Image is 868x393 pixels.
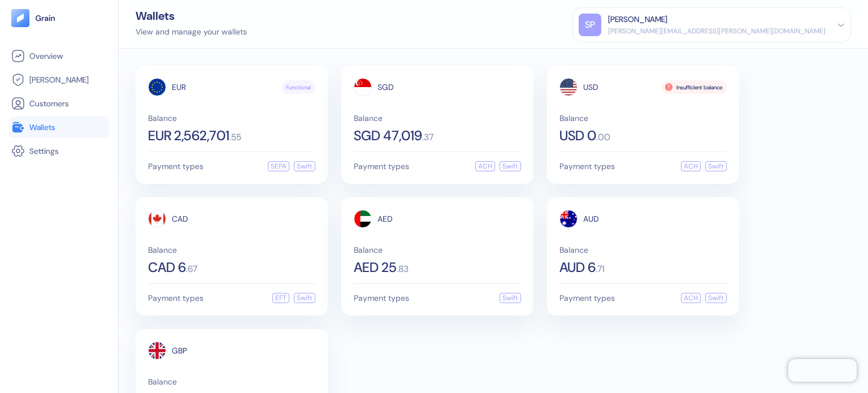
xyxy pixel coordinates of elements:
[583,215,599,223] span: AUD
[35,14,56,22] img: logo
[186,265,197,274] span: . 67
[354,129,422,142] span: SGD 47,019
[136,10,247,21] div: Wallets
[354,246,521,254] span: Balance
[559,129,596,142] span: USD 0
[354,294,409,302] span: Payment types
[559,294,615,302] span: Payment types
[11,9,29,27] img: logo-tablet-V2.svg
[29,98,69,109] span: Customers
[148,261,186,274] span: CAD 6
[579,14,601,36] div: SP
[136,26,247,38] div: View and manage your wallets
[354,114,521,122] span: Balance
[172,215,188,223] span: CAD
[500,293,521,303] div: Swift
[11,120,107,134] a: Wallets
[596,133,610,142] span: . 00
[559,261,596,274] span: AUD 6
[596,265,605,274] span: . 71
[681,293,701,303] div: ACH
[559,246,727,254] span: Balance
[148,162,203,170] span: Payment types
[608,14,667,25] div: [PERSON_NAME]
[29,74,89,85] span: [PERSON_NAME]
[172,347,187,355] span: GBP
[148,129,229,142] span: EUR 2,562,701
[268,161,289,171] div: SEPA
[11,73,107,87] a: [PERSON_NAME]
[559,162,615,170] span: Payment types
[397,265,409,274] span: . 83
[354,162,409,170] span: Payment types
[422,133,433,142] span: . 37
[29,145,59,157] span: Settings
[11,49,107,63] a: Overview
[29,122,55,133] span: Wallets
[662,80,727,94] div: Insufficient balance
[788,359,857,382] iframe: Chatra live chat
[500,161,521,171] div: Swift
[583,83,598,91] span: USD
[148,378,315,386] span: Balance
[11,144,107,158] a: Settings
[294,161,315,171] div: Swift
[705,161,727,171] div: Swift
[148,114,315,122] span: Balance
[608,26,826,36] div: [PERSON_NAME][EMAIL_ADDRESS][PERSON_NAME][DOMAIN_NAME]
[377,83,394,91] span: SGD
[229,133,241,142] span: . 55
[354,261,397,274] span: AED 25
[475,161,495,171] div: ACH
[286,83,311,92] span: Functional
[377,215,393,223] span: AED
[294,293,315,303] div: Swift
[148,246,315,254] span: Balance
[11,97,107,110] a: Customers
[705,293,727,303] div: Swift
[272,293,289,303] div: EFT
[172,83,186,91] span: EUR
[148,294,203,302] span: Payment types
[681,161,701,171] div: ACH
[29,50,63,62] span: Overview
[559,114,727,122] span: Balance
